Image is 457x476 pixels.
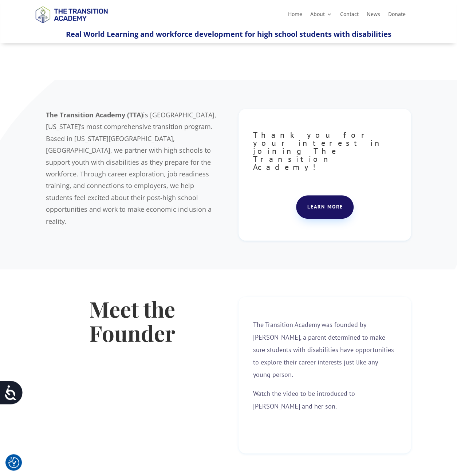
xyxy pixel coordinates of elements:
[253,389,355,410] span: Watch the video to be introduced to [PERSON_NAME] and her son.
[8,457,19,468] button: Cookie Settings
[288,12,302,20] a: Home
[253,319,397,387] p: The Transition Academy was founded by [PERSON_NAME], a parent determined to make sure students wi...
[32,22,111,29] a: Logo-Noticias
[32,1,111,27] img: TTA Brand_TTA Primary Logo_Horizontal_Light BG
[296,195,354,219] a: Learn more
[367,12,380,20] a: News
[340,12,359,20] a: Contact
[89,294,175,347] strong: Meet the Founder
[46,110,216,226] span: is [GEOGRAPHIC_DATA], [US_STATE]’s most comprehensive transition program. Based in [US_STATE][GEO...
[46,110,143,119] b: The Transition Academy (TTA)
[8,457,19,468] img: Revisit consent button
[310,12,332,20] a: About
[388,12,406,20] a: Donate
[46,359,218,456] iframe: Preparing Students with Disabilities for the Workforce | #AmGradKCPT | Part 1
[66,29,391,39] span: Real World Learning and workforce development for high school students with disabilities
[253,130,385,172] span: Thank you for your interest in joining The Transition Academy!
